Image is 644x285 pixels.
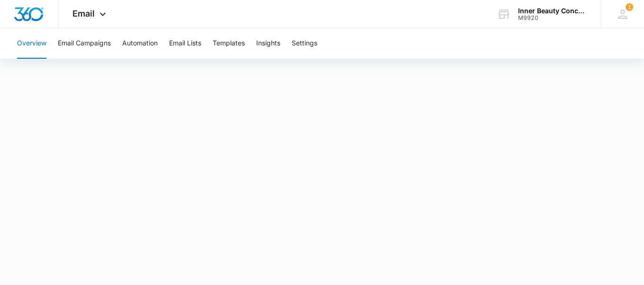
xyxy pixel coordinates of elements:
button: Automation [122,28,158,59]
button: Email Lists [169,28,201,59]
button: Overview [17,28,46,59]
div: notifications count [626,3,633,11]
div: account name [518,7,587,15]
span: 1 [626,3,633,11]
button: Settings [292,28,317,59]
div: account id [518,15,587,21]
button: Insights [256,28,280,59]
button: Email Campaigns [58,28,111,59]
button: Templates [213,28,245,59]
span: Email [72,9,95,18]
